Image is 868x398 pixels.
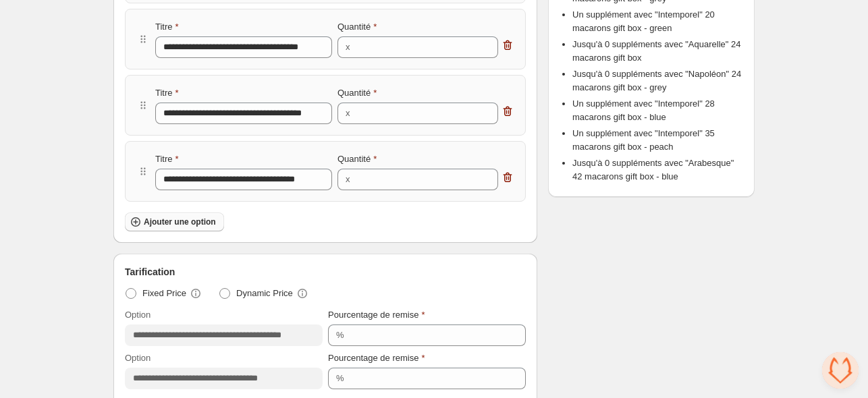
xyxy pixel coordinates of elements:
label: Titre [155,20,179,34]
li: Jusqu'à 0 suppléments avec "Aquarelle" 24 macarons gift box [572,38,744,65]
div: x [346,173,350,186]
li: Un supplément avec "Intemporel" 35 macarons gift box - peach [572,127,744,154]
label: Option [125,351,151,365]
label: Pourcentage de remise [328,308,425,322]
label: Option [125,308,151,322]
div: x [346,40,350,54]
label: Titre [155,152,179,166]
div: % [336,372,344,385]
li: Jusqu'à 0 suppléments avec "Napoléon" 24 macarons gift box - grey [572,67,744,94]
div: Ouvrir le chat [822,352,859,389]
button: Ajouter une option [125,212,224,231]
span: Fixed Price [142,287,186,300]
li: Un supplément avec "Intemporel" 20 macarons gift box - green [572,8,744,35]
li: Un supplément avec "Intemporel" 28 macarons gift box - blue [572,97,744,124]
label: Quantité [337,20,377,34]
label: Titre [155,86,179,100]
label: Pourcentage de remise [328,351,425,365]
label: Quantité [337,152,377,166]
span: Dynamic Price [236,287,293,300]
span: Tarification [125,265,175,279]
li: Jusqu'à 0 suppléments avec "Arabesque" 42 macarons gift box - blue [572,157,744,183]
div: % [336,329,344,342]
span: Ajouter une option [144,217,216,227]
label: Quantité [337,86,377,100]
div: x [346,107,350,120]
